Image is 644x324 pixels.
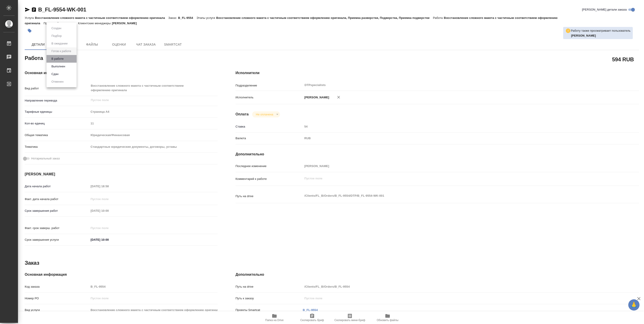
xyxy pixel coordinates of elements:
button: В ожидании [50,41,69,46]
button: Готов к работе [50,49,73,54]
button: Создан [50,26,63,31]
button: Подбор [50,33,63,38]
button: Отменен [50,79,65,84]
button: В работе [50,56,65,61]
button: Сдан [50,72,60,77]
button: Выполнен [50,64,66,69]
